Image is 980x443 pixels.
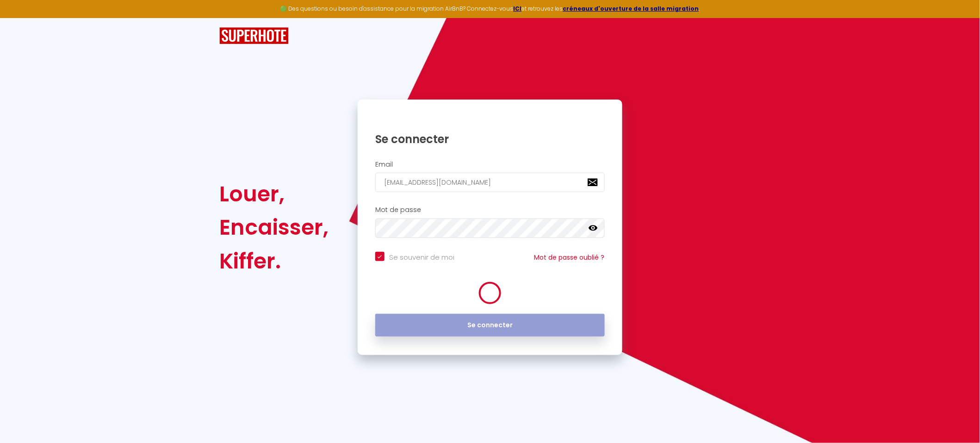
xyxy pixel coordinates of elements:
div: Encaisser, [219,211,329,244]
button: Se connecter [375,314,605,337]
input: Ton Email [375,173,605,192]
h2: Email [375,161,605,168]
div: Louer, [219,177,329,211]
a: Mot de passe oublié ? [534,253,605,262]
h1: Se connecter [375,132,605,146]
img: SuperHote logo [219,27,289,44]
div: Kiffer. [219,244,329,278]
h2: Mot de passe [375,206,605,214]
a: créneaux d'ouverture de la salle migration [563,5,699,12]
a: ICI [514,5,522,12]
